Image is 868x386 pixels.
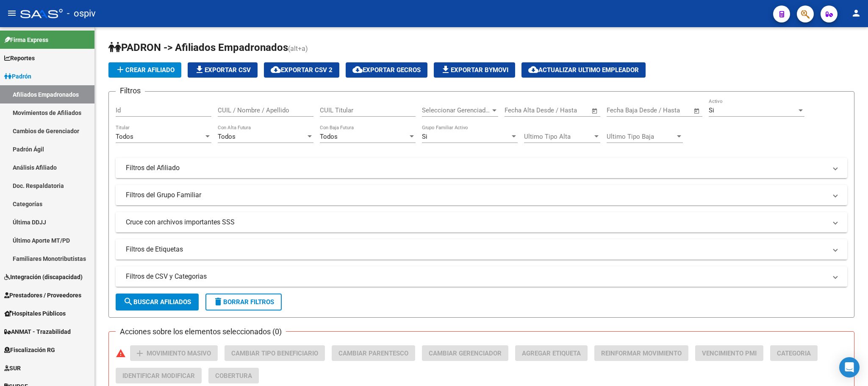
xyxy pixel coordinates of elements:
span: Ultimo Tipo Alta [524,133,593,140]
span: Ultimo Tipo Baja [607,133,675,140]
span: Exportar Bymovi [441,66,508,74]
span: - ospiv [67,4,96,23]
span: ANMAT - Trazabilidad [4,327,71,336]
button: Vencimiento PMI [695,345,763,361]
button: Buscar Afiliados [116,294,199,310]
span: Hospitales Públicos [4,309,66,318]
button: Exportar Bymovi [434,62,515,78]
span: Si [422,133,427,140]
span: Si [709,106,714,114]
span: Identificar Modificar [122,372,195,380]
mat-icon: cloud_download [271,64,281,75]
span: Cambiar Tipo Beneficiario [231,350,318,357]
span: Buscar Afiliados [123,298,191,306]
span: Todos [116,133,133,140]
span: Todos [320,133,338,140]
span: Firma Express [4,35,48,45]
mat-icon: delete [213,296,223,307]
input: End date [540,106,581,114]
mat-icon: menu [7,8,17,18]
span: PADRON -> Afiliados Empadronados [108,42,288,53]
h3: Filtros [116,85,145,97]
mat-expansion-panel-header: Cruce con archivos importantes SSS [116,212,847,232]
mat-expansion-panel-header: Filtros del Afiliado [116,158,847,178]
span: Agregar Etiqueta [522,350,581,357]
span: Exportar CSV [194,66,251,74]
span: Movimiento Masivo [147,350,211,357]
span: (alt+a) [288,45,308,53]
button: Exportar CSV 2 [264,62,339,78]
span: Todos [218,133,236,140]
span: Seleccionar Gerenciador [422,106,491,114]
mat-icon: file_download [194,64,205,75]
span: Exportar CSV 2 [271,66,333,74]
h3: Acciones sobre los elementos seleccionados (0) [116,326,286,338]
button: Exportar CSV [188,62,258,78]
mat-icon: warning [116,348,126,358]
span: Cobertura [215,372,252,380]
span: Reportes [4,53,35,63]
span: Padrón [4,72,31,81]
mat-panel-title: Filtros de Etiquetas [126,245,827,254]
span: Integración (discapacidad) [4,272,83,282]
span: Categoria [777,350,811,357]
mat-icon: add [115,64,125,75]
button: Agregar Etiqueta [515,345,588,361]
mat-icon: cloud_download [528,64,538,75]
input: Start date [607,106,634,114]
mat-icon: person [851,8,861,18]
mat-icon: add [135,348,145,358]
span: SUR [4,364,21,373]
mat-expansion-panel-header: Filtros de CSV y Categorias [116,266,847,287]
button: Borrar Filtros [205,294,282,310]
span: Cambiar Parentesco [338,350,408,357]
span: Cambiar Gerenciador [429,350,502,357]
button: Identificar Modificar [116,368,202,383]
button: Cambiar Tipo Beneficiario [225,345,325,361]
span: Crear Afiliado [115,66,175,74]
div: Open Intercom Messenger [839,357,860,378]
span: Exportar GECROS [352,66,421,74]
span: Actualizar ultimo Empleador [528,66,639,74]
mat-panel-title: Filtros del Afiliado [126,163,827,173]
button: Crear Afiliado [108,62,181,78]
button: Actualizar ultimo Empleador [521,62,646,78]
mat-panel-title: Filtros de CSV y Categorias [126,272,827,281]
button: Open calendar [590,106,600,116]
mat-expansion-panel-header: Filtros de Etiquetas [116,239,847,260]
mat-panel-title: Filtros del Grupo Familiar [126,190,827,200]
mat-panel-title: Cruce con archivos importantes SSS [126,218,827,227]
button: Cambiar Gerenciador [422,345,508,361]
mat-icon: file_download [441,64,451,75]
button: Open calendar [692,106,702,116]
input: End date [642,106,683,114]
span: Vencimiento PMI [702,350,757,357]
button: Categoria [770,345,818,361]
button: Exportar GECROS [346,62,427,78]
mat-expansion-panel-header: Filtros del Grupo Familiar [116,185,847,205]
button: Cobertura [208,368,259,383]
button: Movimiento Masivo [130,345,218,361]
mat-icon: cloud_download [352,64,363,75]
button: Reinformar Movimiento [594,345,688,361]
span: Reinformar Movimiento [601,350,682,357]
span: Borrar Filtros [213,298,274,306]
span: Prestadores / Proveedores [4,291,81,300]
button: Cambiar Parentesco [332,345,415,361]
mat-icon: search [123,296,133,307]
span: Fiscalización RG [4,345,55,355]
input: Start date [505,106,532,114]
